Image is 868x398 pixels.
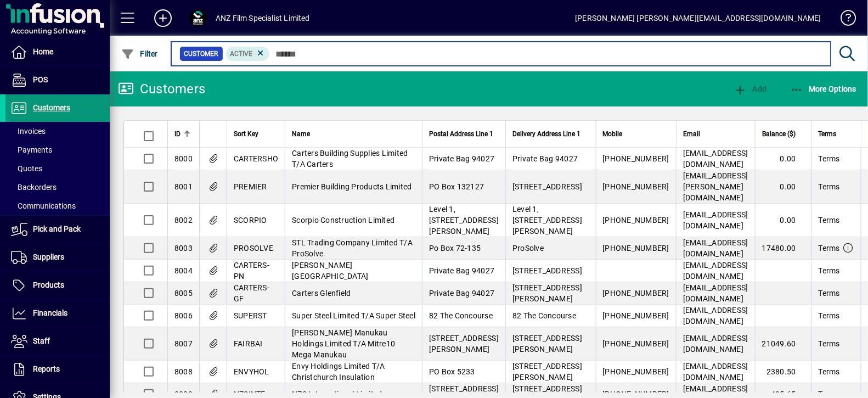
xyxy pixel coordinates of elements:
span: [EMAIL_ADDRESS][DOMAIN_NAME] [683,261,748,281]
span: Terms [819,366,840,377]
span: Premier Building Products Limited [292,182,412,191]
span: 8002 [174,216,193,225]
span: Financials [33,309,67,317]
span: Suppliers [33,253,64,261]
div: Balance ($) [762,128,806,140]
span: PO Box 132127 [429,182,484,191]
span: [EMAIL_ADDRESS][DOMAIN_NAME] [683,306,748,326]
span: [STREET_ADDRESS][PERSON_NAME] [512,283,582,303]
span: Envy Holdings Limited T/A Christchurch Insulation [292,362,385,382]
span: [PHONE_NUMBER] [603,367,670,376]
span: Balance ($) [763,128,796,140]
span: Private Bag 94027 [429,154,494,163]
span: Terms [819,338,840,349]
span: [STREET_ADDRESS][PERSON_NAME] [512,334,582,354]
button: Add [731,79,769,99]
span: [PHONE_NUMBER] [603,311,670,320]
span: Communications [11,201,76,210]
a: Knowledge Base [832,2,854,38]
a: Financials [5,300,110,327]
span: Terms [819,243,840,254]
td: 0.00 [755,170,811,204]
span: Backorders [11,183,57,192]
span: ENVYHOL [234,367,269,376]
span: Sort Key [234,128,258,140]
span: Name [292,128,310,140]
span: Terms [819,215,840,226]
span: FAIRBAI [234,339,263,348]
span: Carters Glenfield [292,289,351,298]
span: Private Bag 94027 [512,154,578,163]
span: Home [33,47,53,56]
span: Terms [819,128,837,140]
span: SCORPIO [234,216,267,225]
span: Terms [819,310,840,321]
span: Scorpio Construction Limited [292,216,394,225]
span: [STREET_ADDRESS] [512,266,582,275]
span: [PHONE_NUMBER] [603,244,670,253]
a: Communications [5,197,110,215]
span: More Options [790,85,857,93]
div: ANZ Film Specialist Limited [216,9,310,27]
span: [STREET_ADDRESS][PERSON_NAME] [429,334,499,354]
span: [EMAIL_ADDRESS][DOMAIN_NAME] [683,283,748,303]
span: [EMAIL_ADDRESS][DOMAIN_NAME] [683,210,748,230]
button: Filter [119,44,161,64]
span: Terms [819,288,840,299]
a: Reports [5,356,110,383]
span: Reports [33,365,60,373]
span: STL Trading Company Limited T/A ProSolve [292,238,413,258]
span: Customer [184,48,218,59]
span: PREMIER [234,182,267,191]
span: Terms [819,265,840,276]
span: [EMAIL_ADDRESS][DOMAIN_NAME] [683,334,748,354]
span: [EMAIL_ADDRESS][PERSON_NAME][DOMAIN_NAME] [683,171,748,202]
span: 8005 [174,289,193,298]
span: [PERSON_NAME] [GEOGRAPHIC_DATA] [292,261,368,281]
td: 2380.50 [755,361,811,383]
span: Invoices [11,127,46,136]
a: Staff [5,328,110,355]
span: Pick and Pack [33,225,81,233]
span: 8006 [174,311,193,320]
span: Payments [11,145,52,154]
span: Level 1, [STREET_ADDRESS][PERSON_NAME] [512,205,582,236]
span: [PHONE_NUMBER] [603,154,670,163]
span: [STREET_ADDRESS] [512,182,582,191]
span: Level 1, [STREET_ADDRESS][PERSON_NAME] [429,205,499,236]
div: Name [292,128,415,140]
div: Customers [118,80,205,98]
span: Quotes [11,164,42,173]
a: Invoices [5,122,110,141]
span: Email [683,128,700,140]
span: Private Bag 94027 [429,266,494,275]
div: Mobile [603,128,670,140]
span: Terms [819,153,840,164]
span: [PHONE_NUMBER] [603,289,670,298]
a: Backorders [5,178,110,197]
span: Products [33,281,64,289]
button: Add [145,8,181,28]
mat-chip: Activation Status: Active [226,47,270,61]
span: 8007 [174,339,193,348]
td: 17480.00 [755,237,811,260]
span: CARTERSHO [234,154,278,163]
span: [PHONE_NUMBER] [603,339,670,348]
span: ProSolve [512,244,544,253]
span: Private Bag 94027 [429,289,494,298]
span: [EMAIL_ADDRESS][DOMAIN_NAME] [683,362,748,382]
span: PROSOLVE [234,244,273,253]
span: Mobile [603,128,623,140]
a: POS [5,66,110,94]
td: 21049.60 [755,327,811,361]
td: 0.00 [755,148,811,170]
span: Super Steel Limited T/A Super Steel [292,311,415,320]
span: Active [230,50,253,58]
button: More Options [787,79,860,99]
span: 8004 [174,266,193,275]
a: Pick and Pack [5,216,110,243]
span: Terms [819,181,840,192]
span: POS [33,75,48,84]
span: 8000 [174,154,193,163]
div: [PERSON_NAME] [PERSON_NAME][EMAIL_ADDRESS][DOMAIN_NAME] [575,9,821,27]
